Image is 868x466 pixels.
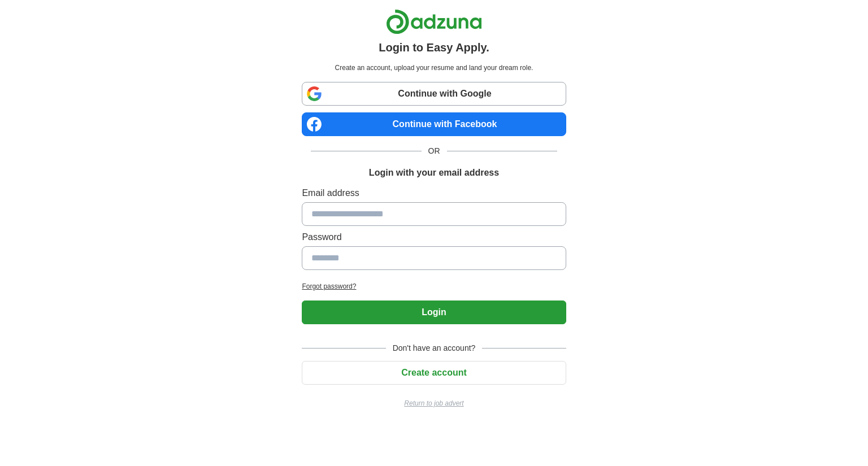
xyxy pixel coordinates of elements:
[302,230,566,244] label: Password
[302,361,566,385] button: Create account
[379,39,489,56] h1: Login to Easy Apply.
[369,166,499,180] h1: Login with your email address
[302,82,566,106] a: Continue with Google
[302,300,566,324] button: Login
[302,368,566,377] a: Create account
[302,398,566,408] a: Return to job advert
[302,281,566,291] a: Forgot password?
[304,63,563,73] p: Create an account, upload your resume and land your dream role.
[422,145,447,157] span: OR
[302,186,566,200] label: Email address
[302,112,566,136] a: Continue with Facebook
[386,9,482,34] img: Adzuna logo
[386,342,483,354] span: Don't have an account?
